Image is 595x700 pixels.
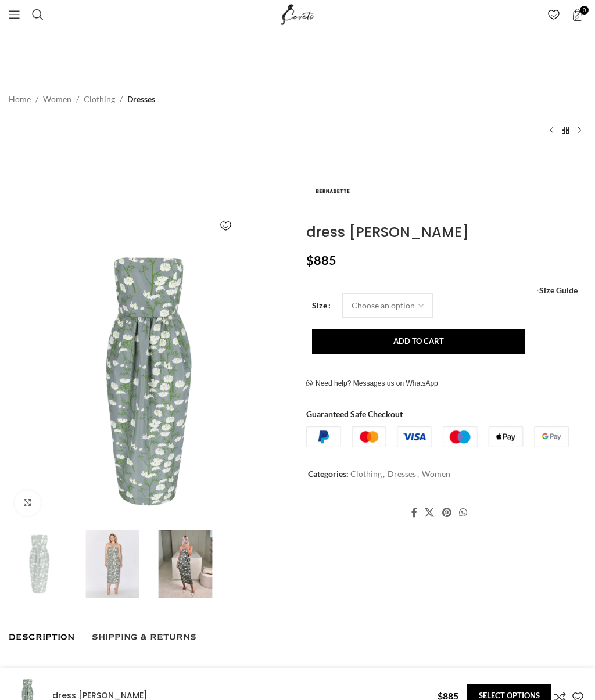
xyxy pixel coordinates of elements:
[306,166,359,218] img: Bernadette
[152,530,219,598] img: Bernadette dresses
[211,34,384,44] a: Fancy designing your own shoe? | Discover Now
[26,3,49,26] a: Search
[383,468,385,480] span: ,
[544,123,558,137] a: Previous product
[306,379,438,389] a: Need help? Messages us on WhatsApp
[312,329,525,354] button: Add to cart
[417,468,419,480] span: ,
[572,123,586,137] a: Next product
[422,469,450,479] a: Women
[388,469,416,479] a: Dresses
[6,239,292,525] img: Bernadette dress Lena
[9,633,74,642] span: Description
[308,469,349,479] span: Categories:
[306,224,586,241] h1: dress [PERSON_NAME]
[9,93,31,106] a: Home
[278,9,317,19] a: Site logo
[92,633,196,642] span: Shipping & Returns
[350,469,382,479] a: Clothing
[127,93,155,106] a: Dresses
[306,409,403,419] strong: Guaranteed Safe Checkout
[306,253,336,268] bdi: 885
[542,3,565,26] div: My Wishlist
[455,504,471,522] a: WhatsApp social link
[580,6,589,15] span: 0
[3,3,26,26] a: Open mobile menu
[9,93,155,106] nav: Breadcrumb
[312,299,331,312] label: Size
[438,504,455,522] a: Pinterest social link
[306,253,314,268] span: $
[407,504,421,522] a: Facebook social link
[565,3,589,26] a: 0
[84,93,115,106] a: Clothing
[306,426,569,447] img: guaranteed-safe-checkout-bordered.j
[43,93,71,106] a: Women
[79,530,146,598] img: Bernadette dress
[421,504,438,522] a: X social link
[6,530,73,598] img: Bernadette dress Lena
